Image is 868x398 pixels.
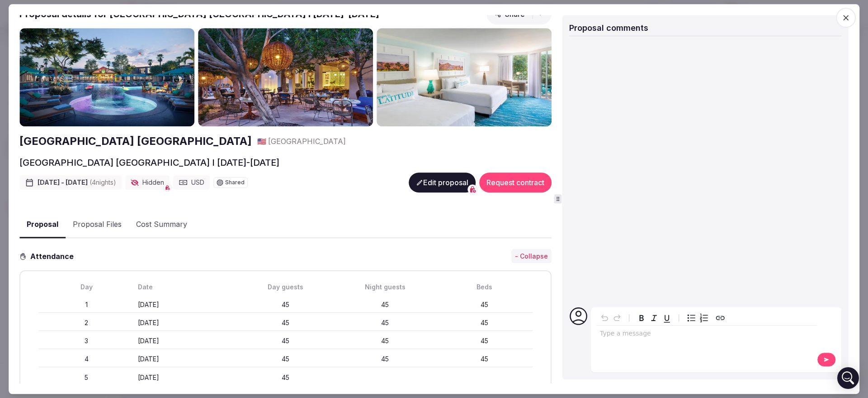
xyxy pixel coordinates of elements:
[138,355,234,364] div: [DATE]
[27,251,81,262] h3: Attendance
[19,156,279,169] h2: [GEOGRAPHIC_DATA] [GEOGRAPHIC_DATA] I [DATE]-[DATE]
[635,312,648,324] button: Bold
[569,23,648,33] span: Proposal comments
[38,300,134,309] div: 1
[337,355,433,364] div: 45
[437,318,533,327] div: 45
[437,355,533,364] div: 45
[257,137,266,146] span: 🇺🇸
[479,173,552,192] button: Request contract
[685,312,698,324] button: Bulleted list
[238,373,334,382] div: 45
[125,175,170,190] div: Hidden
[19,28,194,127] img: Gallery photo 1
[511,249,552,264] button: - Collapse
[685,312,710,324] div: toggle group
[257,136,266,146] button: 🇺🇸
[437,300,533,309] div: 45
[238,283,334,292] div: Day guests
[337,318,433,327] div: 45
[337,336,433,345] div: 45
[225,180,245,185] span: Shared
[38,318,134,327] div: 2
[38,355,134,364] div: 4
[90,178,116,186] span: ( 4 night s )
[238,300,334,309] div: 45
[38,178,116,187] span: [DATE] - [DATE]
[238,318,334,327] div: 45
[173,175,210,190] div: USD
[337,283,433,292] div: Night guests
[138,283,234,292] div: Date
[38,283,134,292] div: Day
[337,300,433,309] div: 45
[38,373,134,382] div: 5
[138,300,234,309] div: [DATE]
[409,173,476,192] button: Edit proposal
[596,326,817,344] div: editable markdown
[714,312,726,324] button: Create link
[377,28,552,127] img: Gallery photo 3
[138,336,234,345] div: [DATE]
[129,212,194,238] button: Cost Summary
[38,336,134,345] div: 3
[66,212,129,238] button: Proposal Files
[19,134,252,149] a: [GEOGRAPHIC_DATA] [GEOGRAPHIC_DATA]
[437,336,533,345] div: 45
[698,312,710,324] button: Numbered list
[268,136,346,146] span: [GEOGRAPHIC_DATA]
[238,355,334,364] div: 45
[138,373,234,382] div: [DATE]
[660,312,673,324] button: Underline
[437,283,533,292] div: Beds
[138,318,234,327] div: [DATE]
[238,336,334,345] div: 45
[648,312,660,324] button: Italic
[198,28,373,127] img: Gallery photo 2
[19,211,66,238] button: Proposal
